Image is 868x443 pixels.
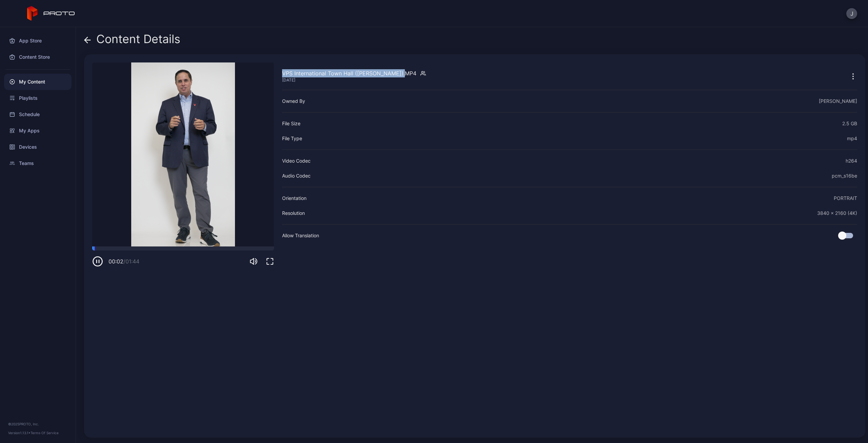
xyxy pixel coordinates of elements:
div: File Type [282,134,302,143]
video: Sorry, your browser doesn‘t support embedded videos [92,62,274,246]
a: Schedule [4,106,72,123]
a: My Content [4,74,72,90]
div: PORTRAIT [834,194,857,202]
div: VPS International Town Hall ([PERSON_NAME]).MP4 [282,69,416,77]
div: 2.5 GB [842,119,857,128]
a: My Apps [4,123,72,139]
a: Terms Of Service [31,431,59,435]
div: mp4 [847,134,857,143]
a: App Store [4,33,72,49]
a: Content Store [4,49,72,65]
a: Devices [4,139,72,155]
div: 3840 x 2160 (4K) [817,209,857,217]
a: Teams [4,155,72,171]
div: Content Details [84,33,180,49]
div: File Size [282,119,300,128]
div: Allow Translation [282,232,319,240]
div: h264 [846,157,857,165]
button: J [846,8,857,19]
div: Orientation [282,194,307,202]
span: / 01:44 [123,258,139,265]
div: pcm_s16be [832,172,857,180]
div: Resolution [282,209,305,217]
a: Playlists [4,90,72,106]
div: © 2025 PROTO, Inc. [8,421,67,427]
div: [PERSON_NAME] [819,97,857,105]
div: Audio Codec [282,172,311,180]
div: Video Codec [282,157,311,165]
div: Owned By [282,97,305,105]
div: [DATE] [282,77,416,83]
span: Version 1.13.1 • [8,431,31,435]
div: 00:02 [108,257,139,265]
